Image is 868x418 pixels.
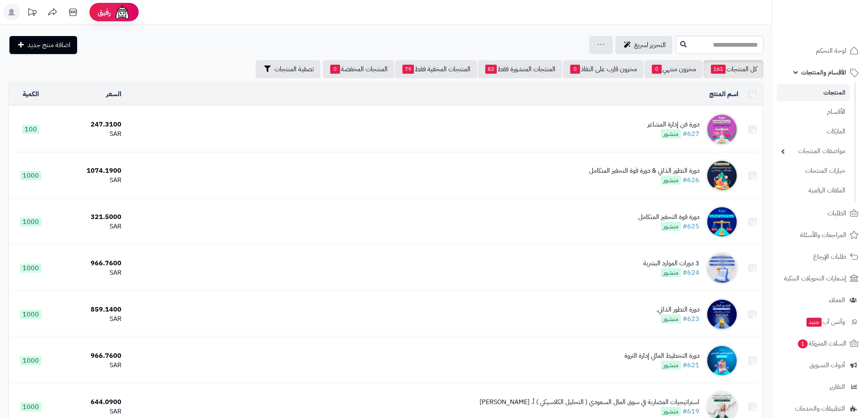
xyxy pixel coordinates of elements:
[777,142,850,160] a: مواصفات المنتجات
[812,20,860,38] img: logo-2.png
[777,355,863,375] a: أدوات التسويق
[661,361,681,370] span: منشور
[777,269,863,288] a: إشعارات التحويلات البنكية
[56,305,121,314] div: 859.1400
[20,264,41,273] span: 1000
[98,7,111,17] span: رفيق
[27,40,71,50] span: اضافة منتج جديد
[777,123,850,140] a: الماركات
[20,171,41,180] span: 1000
[480,398,699,407] div: استراتيجيات المضاربة في سوق المال السعودي ( التحليل الكلاسيكي ) أ. [PERSON_NAME]
[56,212,121,222] div: 321.5000
[106,89,121,99] a: السعر
[570,65,580,74] span: 0
[634,40,666,50] span: التحرير لسريع
[56,407,121,416] div: SAR
[256,60,320,78] button: تصفية المنتجات
[56,166,121,176] div: 1074.1900
[706,206,738,238] img: دورة قوة التحفيز المتكامل
[644,60,703,78] a: مخزون منتهي0
[798,339,808,348] span: 1
[777,247,863,267] a: طلبات الإرجاع
[711,65,726,74] span: 161
[777,290,863,310] a: العملاء
[661,268,681,277] span: منشور
[801,67,846,78] span: الأقسام والمنتجات
[114,4,130,20] img: ai-face.png
[797,338,846,349] span: السلات المتروكة
[20,310,41,319] span: 1000
[777,203,863,223] a: الطلبات
[704,60,763,78] a: كل المنتجات161
[806,318,822,327] span: جديد
[20,356,41,365] span: 1000
[829,381,845,393] span: التقارير
[661,407,681,416] span: منشور
[274,64,314,74] span: تصفية المنتجات
[706,159,738,192] img: دورة التطور الذاتي & دورة قوة التحفيز المتكامل
[777,377,863,397] a: التقارير
[777,41,863,61] a: لوحة التحكم
[683,314,699,324] a: #623
[652,65,662,74] span: 0
[56,268,121,278] div: SAR
[806,316,845,328] span: وآتس آب
[20,402,41,411] span: 1000
[706,113,738,146] img: دورة فن إدارة المشاعر
[829,294,845,306] span: العملاء
[56,129,121,139] div: SAR
[56,314,121,324] div: SAR
[56,222,121,231] div: SAR
[395,60,477,78] a: المنتجات المخفية فقط79
[813,251,846,262] span: طلبات الإرجاع
[661,176,681,185] span: منشور
[56,361,121,370] div: SAR
[643,259,699,268] div: 3 دورات الموارد البشرية
[706,252,738,285] img: 3 دورات الموارد البشرية
[777,103,850,121] a: الأقسام
[624,351,699,361] div: دورة التخطيط المالي إدارة الثروة
[816,45,846,56] span: لوحة التحكم
[777,182,850,199] a: الملفات الرقمية
[56,176,121,185] div: SAR
[22,125,39,134] span: 100
[323,60,394,78] a: المنتجات المخفضة0
[683,175,699,185] a: #626
[56,120,121,129] div: 247.3100
[615,36,672,54] a: التحرير لسريع
[56,398,121,407] div: 644.0900
[777,334,863,353] a: السلات المتروكة1
[661,314,681,323] span: منشور
[23,89,39,99] a: الكمية
[784,273,846,284] span: إشعارات التحويلات البنكية
[485,65,497,74] span: 82
[683,360,699,370] a: #621
[777,225,863,245] a: المراجعات والأسئلة
[683,221,699,231] a: #625
[56,351,121,361] div: 966.7600
[706,298,738,331] img: دورة التطور الذاتي.
[795,403,845,414] span: التطبيقات والخدمات
[683,268,699,278] a: #624
[20,217,41,226] span: 1000
[22,4,42,23] a: تحديثات المنصة
[683,129,699,139] a: #627
[589,166,699,176] div: دورة التطور الذاتي & دورة قوة التحفيز المتكامل
[827,208,846,219] span: الطلبات
[661,222,681,231] span: منشور
[478,60,562,78] a: المنتجات المنشورة فقط82
[661,129,681,138] span: منشور
[656,305,699,314] div: دورة التطور الذاتي.
[9,36,77,54] a: اضافة منتج جديد
[647,120,699,129] div: دورة فن إدارة المشاعر
[706,344,738,377] img: دورة التخطيط المالي إدارة الثروة
[777,84,850,101] a: المنتجات
[638,212,699,222] div: دورة قوة التحفيز المتكامل
[402,65,414,74] span: 79
[563,60,644,78] a: مخزون قارب على النفاذ0
[683,407,699,416] a: #619
[56,259,121,268] div: 966.7600
[777,162,850,180] a: خيارات المنتجات
[777,312,863,332] a: وآتس آبجديد
[800,229,846,241] span: المراجعات والأسئلة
